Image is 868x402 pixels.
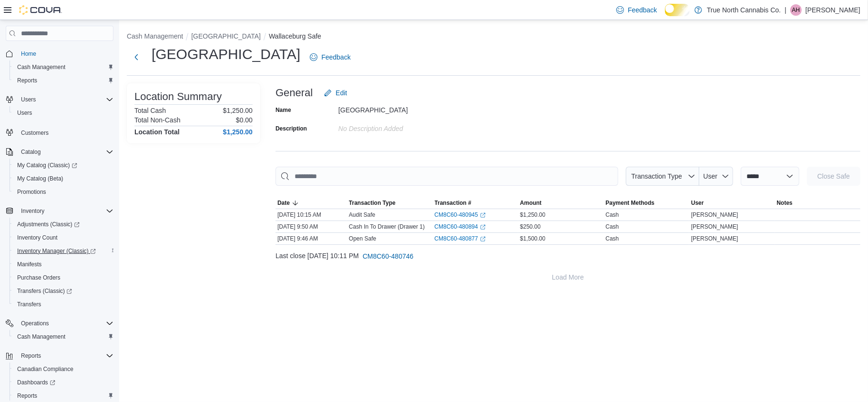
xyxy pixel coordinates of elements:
[13,61,69,73] a: Cash Management
[13,173,113,184] span: My Catalog (Beta)
[17,221,80,228] span: Adjustments (Classic)
[552,272,584,282] span: Load More
[10,376,117,389] a: Dashboards
[13,377,113,388] span: Dashboards
[626,167,699,186] button: Transaction Type
[336,88,347,98] span: Edit
[10,362,117,376] button: Canadian Compliance
[13,285,113,297] span: Transfers (Classic)
[777,199,793,207] span: Notes
[21,50,36,58] span: Home
[127,31,860,43] nav: An example of EuiBreadcrumbs
[349,223,425,231] p: Cash In To Drawer (Drawer 1)
[13,285,76,297] a: Transfers (Classic)
[2,47,117,60] button: Home
[17,234,58,241] span: Inventory Count
[277,199,290,207] span: Date
[349,199,396,207] span: Transaction Type
[13,259,113,270] span: Manifests
[13,363,77,375] a: Canadian Compliance
[435,211,486,219] a: CM8C60-480945External link
[17,48,113,60] span: Home
[223,107,253,114] p: $1,250.00
[480,212,486,218] svg: External link
[806,4,860,16] p: [PERSON_NAME]
[792,4,800,16] span: AH
[10,284,117,298] a: Transfers (Classic)
[13,299,113,310] span: Transfers
[704,172,718,180] span: User
[276,221,347,232] div: [DATE] 9:50 AM
[606,235,619,242] div: Cash
[13,61,113,73] span: Cash Management
[691,211,738,219] span: [PERSON_NAME]
[338,102,466,114] div: [GEOGRAPHIC_DATA]
[435,199,471,207] span: Transaction #
[13,245,100,257] a: Inventory Manager (Classic)
[223,128,253,136] h4: $1,250.00
[13,232,61,243] a: Inventory Count
[10,218,117,231] a: Adjustments (Classic)
[10,330,117,343] button: Cash Management
[10,159,117,172] a: My Catalog (Classic)
[17,205,113,217] span: Inventory
[10,244,117,258] a: Inventory Manager (Classic)
[480,224,486,230] svg: External link
[320,83,351,102] button: Edit
[13,272,64,283] a: Purchase Orders
[17,274,61,281] span: Purchase Orders
[21,148,41,156] span: Catalog
[13,331,113,342] span: Cash Management
[707,4,781,16] p: True North Cannabis Co.
[134,128,180,136] h4: Location Total
[349,211,375,219] p: Audit Safe
[604,197,690,209] button: Payment Methods
[520,235,545,242] span: $1,500.00
[17,63,65,71] span: Cash Management
[435,235,486,242] a: CM8C60-480877External link
[17,77,37,84] span: Reports
[21,207,44,215] span: Inventory
[17,287,72,295] span: Transfers (Classic)
[347,197,433,209] button: Transaction Type
[691,223,738,231] span: [PERSON_NAME]
[269,32,321,40] button: Wallaceburg Safe
[17,318,113,329] span: Operations
[13,363,113,375] span: Canadian Compliance
[13,173,67,184] a: My Catalog (Beta)
[21,129,49,137] span: Customers
[790,4,802,16] div: Alex Hutchings
[276,106,291,114] label: Name
[10,172,117,185] button: My Catalog (Beta)
[2,93,117,106] button: Users
[785,4,786,16] p: |
[13,390,113,402] span: Reports
[10,74,117,87] button: Reports
[6,43,113,401] nav: Complex example
[134,107,166,114] h6: Total Cash
[17,205,48,217] button: Inventory
[10,106,117,120] button: Users
[152,45,300,64] h1: [GEOGRAPHIC_DATA]
[689,197,775,209] button: User
[276,167,618,186] input: This is a search bar. As you type, the results lower in the page will automatically filter.
[13,107,113,119] span: Users
[691,235,738,242] span: [PERSON_NAME]
[17,146,113,158] span: Catalog
[613,0,661,20] a: Feedback
[17,127,52,139] a: Customers
[520,211,545,219] span: $1,250.00
[276,87,313,99] h3: General
[691,199,704,207] span: User
[2,145,117,159] button: Catalog
[17,392,37,400] span: Reports
[17,333,65,341] span: Cash Management
[606,211,619,219] div: Cash
[518,197,604,209] button: Amount
[17,318,53,329] button: Operations
[13,186,113,198] span: Promotions
[17,188,46,196] span: Promotions
[628,5,657,15] span: Feedback
[10,258,117,271] button: Manifests
[338,121,466,132] div: No Description added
